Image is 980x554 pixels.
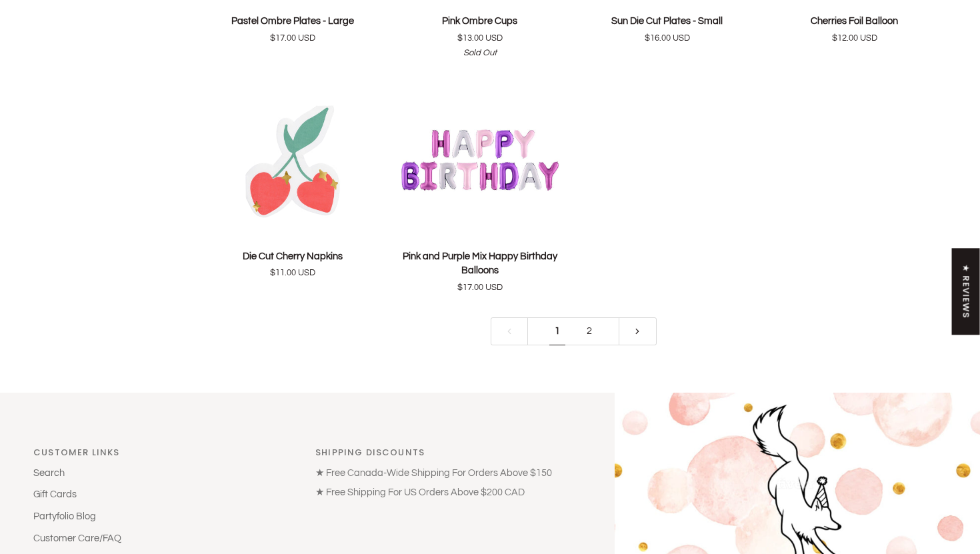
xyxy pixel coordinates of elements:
a: Pastel Ombre Plates - Large [207,9,378,45]
span: ​ [528,317,541,346]
span: $17.00 USD [270,32,315,45]
p: Shipping Discounts [315,446,581,466]
a: Search [33,468,65,478]
em: Sold Out [463,48,497,57]
product-grid-item-variant: Default Title [394,83,565,239]
span: $16.00 USD [645,32,690,45]
p: Links [33,446,299,466]
p: Pastel Ombre Plates - Large [231,14,354,29]
a: Die Cut Cherry Napkins [207,244,378,280]
a: Die Cut Cherry Napkins [207,83,378,239]
product-grid-item: Pink and Purple Mix Happy Birthday Balloons [394,83,565,295]
a: Partyfolio Blog [33,511,96,521]
product-grid-item-variant: Default Title [207,83,378,239]
img: Cherry Paper Napkins [207,83,378,239]
div: Click to open Judge.me floating reviews tab [952,248,980,335]
a: Cherries Foil Balloon [769,9,940,45]
p: Pink and Purple Mix Happy Birthday Balloons [394,249,565,279]
p: Sun Die Cut Plates - Small [611,14,723,29]
span: 1 [555,326,560,336]
p: ★ Free Canada-Wide Shipping For Orders Above $150 [315,466,581,481]
p: Die Cut Cherry Napkins [243,249,343,264]
p: ★ Free Shipping For US Orders Above $200 CAD [315,485,581,500]
a: Next » [619,317,657,346]
a: Pink and Purple Mix Happy Birthday Balloons [394,244,565,295]
img: Pink and Purple Mix Happy Birthday Balloons [394,83,565,239]
span: $17.00 USD [457,281,503,295]
a: Pink Ombre Cups [394,9,565,60]
a: 2 [573,317,605,346]
a: Gift Cards [33,489,77,499]
p: Cherries Foil Balloon [811,14,898,29]
span: $11.00 USD [270,267,315,280]
a: Customer Care/FAQ [33,533,121,543]
a: Sun Die Cut Plates - Small [581,9,753,45]
product-grid-item: Die Cut Cherry Napkins [207,83,378,280]
span: $13.00 USD [457,32,503,45]
p: Pink Ombre Cups [442,14,517,29]
span: $12.00 USD [832,32,877,45]
span: ​ [605,317,619,346]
